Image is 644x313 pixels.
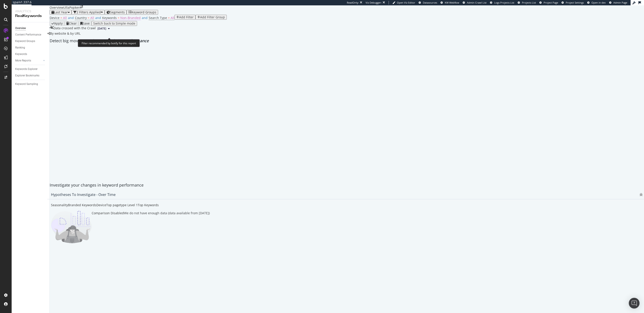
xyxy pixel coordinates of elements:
[68,203,96,207] div: Branded Keywords
[120,16,141,20] span: Non-Branded
[15,67,46,71] a: Keywords Explorer
[15,52,46,57] a: Keywords
[149,16,167,20] span: Search Type
[15,82,38,86] div: Keyword Sampling
[50,182,644,188] div: Investigate your changes in keyword performance
[366,1,382,4] div: Viz Debugger:
[419,1,437,4] a: Datasources
[110,10,125,14] span: Segments
[51,203,68,207] div: Seasonality
[195,15,227,20] button: Add Filter Group
[50,21,64,26] button: Apply
[15,39,46,44] a: Keyword Groups
[102,16,117,20] span: Keywords
[127,10,158,15] button: Keyword Groups
[50,31,80,36] span: By website & by URL
[445,1,459,4] span: KW Webflow
[561,1,584,4] a: Project Settings
[91,21,137,26] button: Switch back to Simple mode
[609,1,627,4] a: Admin Page
[50,5,64,10] div: Overview
[63,16,67,20] span: All
[64,21,78,26] button: Clear
[168,16,170,20] span: =
[54,10,68,14] span: Last Year
[15,32,46,37] a: Content Performance
[93,22,135,25] div: Switch back to Simple mode
[96,203,106,207] div: Device
[50,10,72,15] button: Last Year
[200,15,225,19] div: Add Filter Group
[15,32,41,37] div: Content Performance
[80,5,83,8] div: arrow-right-arrow-left
[15,45,25,50] div: Ranking
[591,1,606,4] span: Open in dev
[60,16,62,20] span: =
[51,211,92,243] img: DOMkxPr1.png
[15,73,46,78] a: Explorer Bookmarks
[88,16,89,20] span: =
[124,211,210,243] div: We do not have enough data (data available from [DATE])
[629,298,640,309] div: Open Intercom Messenger
[179,15,194,19] div: Add Filter
[15,39,35,44] div: Keyword Groups
[106,203,138,207] div: Top pagetype Level 1
[97,27,106,31] span: 2025 Aug. 24th
[441,1,459,4] a: KW Webflow
[78,21,91,26] button: Save
[105,10,127,15] button: Segments
[392,1,415,4] a: Open Viz Editor
[54,26,96,31] div: Data crossed with the Crawl
[96,26,112,31] button: [DATE]
[50,16,59,20] span: Device
[544,1,558,4] span: Project Page
[15,45,46,50] a: Ranking
[68,16,74,20] span: and
[171,16,174,20] span: All
[131,11,156,14] div: Keyword Groups
[467,1,487,4] span: Admin Crawl List
[15,67,38,71] div: Keywords Explorer
[15,58,31,63] div: More Reports
[138,203,159,207] div: Top Keywords
[15,9,46,13] div: Analytics
[108,38,149,43] span: website performance
[15,82,46,86] a: Keyword Sampling
[613,1,627,4] span: Admin Page
[64,5,80,10] div: UllaPopken
[118,16,119,20] span: =
[15,58,42,63] a: More Reports
[490,1,514,4] a: Logs Projects List
[539,1,558,4] a: Project Page
[78,39,140,47] div: Filter recommended by botify for this report
[47,31,80,36] div: legacy label
[51,192,116,197] div: Hypotheses to Investigate - Over Time
[15,52,27,57] div: Keywords
[15,13,46,19] div: RealKeywords
[83,22,90,25] div: Save
[76,11,101,14] div: 2 Filters Applied
[90,16,94,20] span: All
[15,26,46,31] a: Overview
[174,15,195,20] button: Add Filter
[518,1,536,4] a: Projects List
[347,1,359,4] div: ReadOnly:
[423,1,437,4] span: Datasources
[92,211,124,243] div: Comparison Disabled
[15,73,39,78] div: Explorer Bookmarks
[95,16,101,20] span: and
[75,16,87,20] span: Country
[640,193,643,196] div: bug
[587,1,606,4] a: Open in dev
[54,22,63,25] div: Apply
[522,1,536,4] span: Projects List
[142,16,148,20] span: and
[15,26,26,31] div: Overview
[494,1,514,4] span: Logs Projects List
[566,1,584,4] span: Project Settings
[397,1,415,4] span: Open Viz Editor
[463,1,487,4] a: Admin Crawl List
[50,38,644,44] div: Detect big movements in your
[72,10,105,15] button: 2 Filters Applied
[69,22,77,25] div: Clear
